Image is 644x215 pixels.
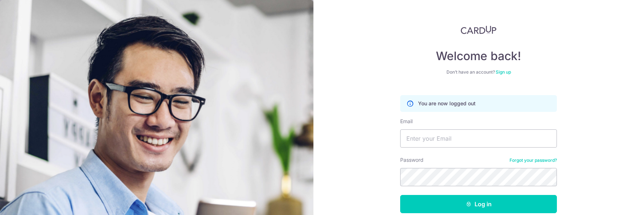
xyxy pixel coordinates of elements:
[400,195,557,213] button: Log in
[400,49,557,63] h4: Welcome back!
[400,118,413,125] label: Email
[461,26,496,34] img: CardUp Logo
[510,157,557,163] a: Forgot your password?
[400,156,424,164] label: Password
[496,69,511,75] a: Sign up
[400,69,557,75] div: Don’t have an account?
[400,129,557,148] input: Enter your Email
[418,100,476,107] p: You are now logged out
